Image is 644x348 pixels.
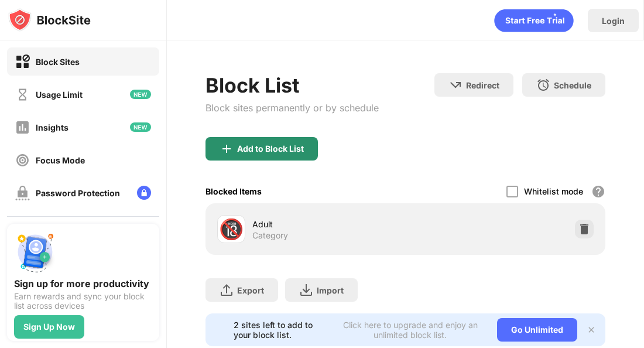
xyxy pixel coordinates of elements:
[497,318,577,342] div: Go Unlimited
[205,102,379,114] div: Block sites permanently or by schedule
[130,90,151,99] img: new-icon.svg
[15,87,30,102] img: time-usage-off.svg
[252,230,288,241] div: Category
[602,16,625,26] div: Login
[466,80,499,90] div: Redirect
[205,73,379,97] div: Block List
[237,285,264,295] div: Export
[130,122,151,132] img: new-icon.svg
[587,325,596,335] img: x-button.svg
[15,153,30,168] img: focus-off.svg
[237,144,304,153] div: Add to Block List
[337,320,483,340] div: Click here to upgrade and enjoy an unlimited block list.
[36,188,120,198] div: Password Protection
[14,278,152,289] div: Sign up for more productivity
[524,186,583,196] div: Whitelist mode
[36,155,85,165] div: Focus Mode
[23,322,75,332] div: Sign Up Now
[36,57,80,67] div: Block Sites
[554,80,591,90] div: Schedule
[15,186,30,200] img: password-protection-off.svg
[15,54,30,69] img: block-on.svg
[14,231,56,273] img: push-signup.svg
[15,120,30,135] img: insights-off.svg
[494,9,574,32] div: animation
[234,320,330,340] div: 2 sites left to add to your block list.
[8,8,91,32] img: logo-blocksite.svg
[36,122,68,132] div: Insights
[252,218,406,230] div: Adult
[14,292,152,311] div: Earn rewards and sync your block list across devices
[219,217,244,241] div: 🔞
[205,186,262,196] div: Blocked Items
[317,285,344,295] div: Import
[36,90,83,100] div: Usage Limit
[137,186,151,200] img: lock-menu.svg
